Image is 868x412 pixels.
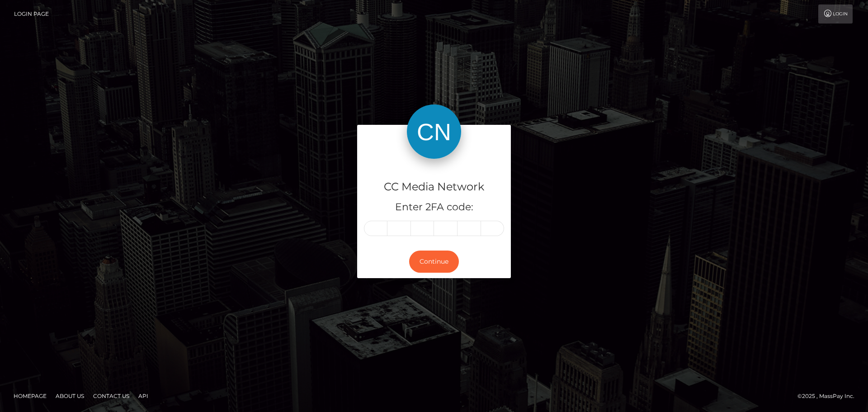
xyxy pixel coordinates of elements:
[135,389,152,403] a: API
[90,389,133,403] a: Contact Us
[364,179,504,195] h4: CC Media Network
[407,104,461,159] img: CC Media Network
[797,391,861,401] div: © 2025 , MassPay Inc.
[364,200,504,214] h5: Enter 2FA code:
[14,5,49,24] a: Login Page
[10,389,50,403] a: Homepage
[409,251,459,273] button: Continue
[52,389,88,403] a: About Us
[818,5,853,24] a: Login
